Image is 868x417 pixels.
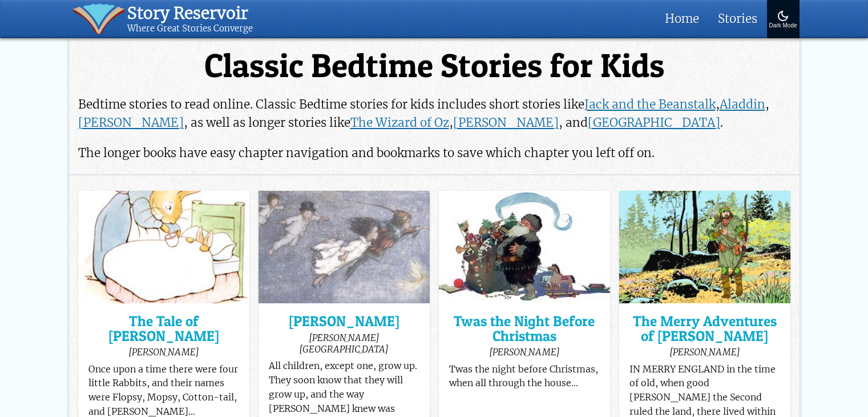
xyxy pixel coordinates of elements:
[78,95,790,132] p: Bedtime stories to read online. Classic Bedtime stories for kids includes short stories like , , ...
[269,314,419,328] a: [PERSON_NAME]
[720,97,765,112] a: Aladdin
[350,115,449,130] a: The Wizard of Oz
[78,144,790,162] p: The longer books have easy chapter navigation and bookmarks to save which chapter you left off on.
[449,314,599,343] a: Twas the Night Before Christmas
[619,191,790,303] img: The Merry Adventures of Robin Hood
[769,23,797,29] div: Dark Mode
[629,346,780,358] div: [PERSON_NAME]
[127,23,253,34] div: Where Great Stories Converge
[588,115,720,130] a: [GEOGRAPHIC_DATA]
[78,191,249,303] img: The Tale of Peter Rabbit
[78,115,184,130] a: [PERSON_NAME]
[439,191,610,303] img: Twas the Night Before Christmas
[453,115,559,130] a: [PERSON_NAME]
[269,332,419,355] div: [PERSON_NAME][GEOGRAPHIC_DATA]
[88,314,239,343] a: The Tale of [PERSON_NAME]
[72,3,126,34] img: icon of book with waver spilling out.
[449,363,599,391] p: Twas the night before Christmas, when all through the house…
[629,314,780,343] a: The Merry Adventures of [PERSON_NAME]
[127,3,253,23] div: Story Reservoir
[449,346,599,358] div: [PERSON_NAME]
[88,346,239,358] div: [PERSON_NAME]
[78,49,790,83] h1: Classic Bedtime Stories for Kids
[259,191,430,303] img: Peter Pan
[584,97,716,112] a: Jack and the Beanstalk
[776,9,790,23] img: Turn On Dark Mode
